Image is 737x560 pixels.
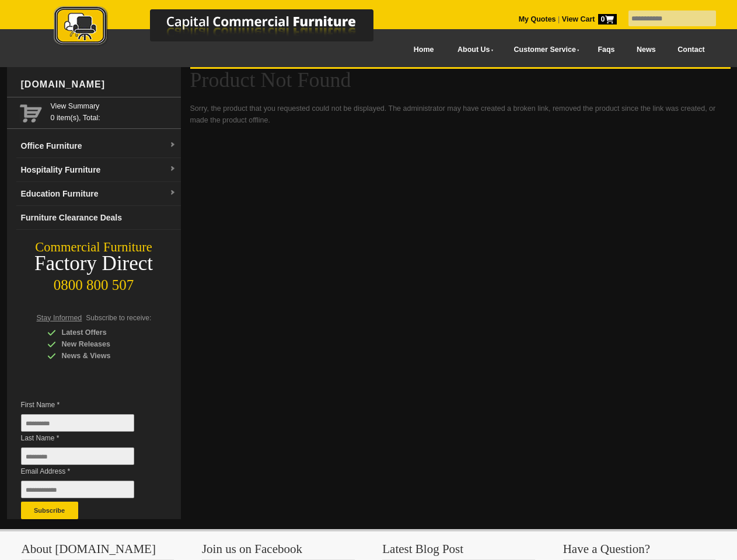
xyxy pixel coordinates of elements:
input: Last Name * [21,447,134,465]
div: Factory Direct [7,256,181,272]
img: dropdown [169,190,176,197]
span: Email Address * [21,466,152,477]
input: Email Address * [21,481,134,498]
a: Contact [666,37,715,63]
span: 0 [598,14,617,24]
a: My Quotes [519,15,556,23]
img: Capital Commercial Furniture Logo [22,6,430,48]
img: dropdown [169,142,176,149]
img: dropdown [169,166,176,173]
div: Latest Offers [47,327,158,338]
div: 0800 800 507 [7,271,181,293]
a: View Cart0 [560,15,616,23]
span: Subscribe to receive: [86,314,151,322]
a: Hospitality Furnituredropdown [16,158,181,182]
div: Commercial Furniture [7,239,181,256]
a: Customer Service [501,37,586,63]
input: First Name * [21,414,134,432]
h3: Have a Question? [563,543,716,560]
span: Stay Informed [37,314,82,322]
a: Office Furnituredropdown [16,134,181,158]
a: News [626,37,666,63]
a: Capital Commercial Furniture Logo [22,6,430,52]
a: Furniture Clearance Deals [16,206,181,230]
h3: About [DOMAIN_NAME] [22,543,174,560]
a: About Us [445,37,501,63]
span: 0 item(s), Total: [51,100,176,122]
span: Last Name * [21,432,152,444]
div: News & Views [47,350,158,362]
strong: View Cart [562,15,617,23]
div: New Releases [47,338,158,350]
p: Sorry, the product that you requested could not be displayed. The administrator may have created ... [190,103,731,126]
a: Faqs [587,37,626,63]
span: First Name * [21,399,152,411]
div: [DOMAIN_NAME] [16,67,181,102]
a: Education Furnituredropdown [16,182,181,206]
button: Subscribe [21,502,78,519]
h1: Product Not Found [190,69,731,91]
h3: Join us on Facebook [202,543,355,560]
a: View Summary [51,100,176,112]
h3: Latest Blog Post [382,543,535,560]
